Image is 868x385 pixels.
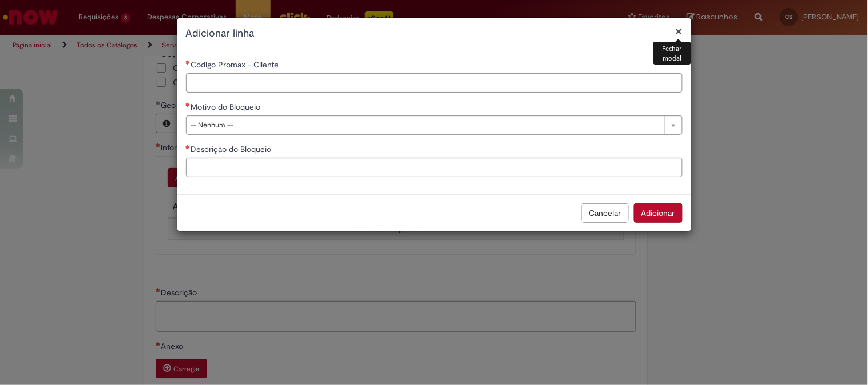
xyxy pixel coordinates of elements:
[186,73,683,93] input: Código Promax - Cliente
[582,203,629,223] button: Cancelar
[186,158,683,177] input: Descrição do Bloqueio
[186,60,191,65] span: Necessários
[186,26,683,41] h2: Adicionar linha
[634,203,683,223] button: Adicionar
[676,25,683,37] button: Fechar modal
[653,42,691,65] div: Fechar modal
[191,116,659,134] span: -- Nenhum --
[186,145,191,149] span: Necessários
[186,102,191,107] span: Necessários
[191,102,263,112] span: Motivo do Bloqueio
[191,144,274,154] span: Descrição do Bloqueio
[191,59,282,70] span: Código Promax - Cliente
